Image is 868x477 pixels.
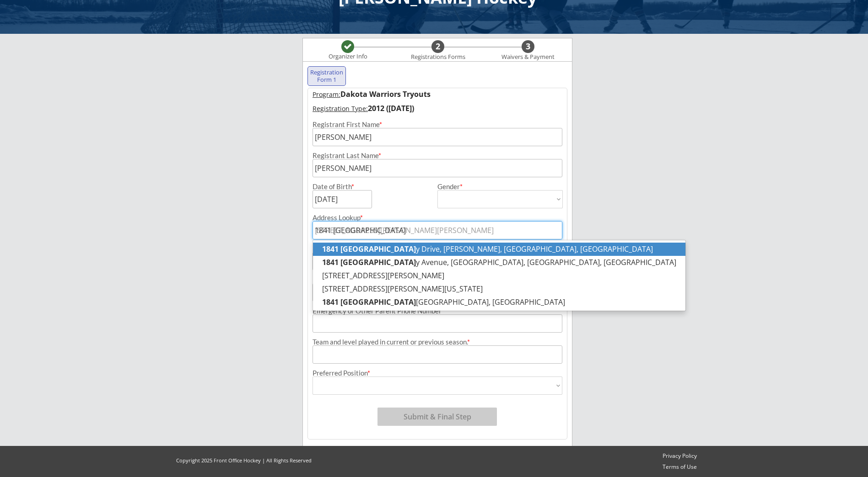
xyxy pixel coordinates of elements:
[313,269,685,282] p: [STREET_ADDRESS][PERSON_NAME]
[167,457,320,464] div: Copyright 2025 Front Office Hockey | All Rights Reserved
[313,256,685,269] p: y Avenue, [GEOGRAPHIC_DATA], [GEOGRAPHIC_DATA], [GEOGRAPHIC_DATA]
[313,296,685,309] p: [GEOGRAPHIC_DATA], [GEOGRAPHIC_DATA]
[313,121,562,128] div: Registrant First Name
[313,152,562,159] div: Registrant Last Name
[310,69,344,83] div: Registration Form 1
[658,463,701,471] a: Terms of Use
[658,452,701,460] a: Privacy Policy
[313,183,360,190] div: Date of Birth
[437,183,563,190] div: Gender
[313,307,562,314] div: Emergency or Other Parent Phone Number
[368,103,414,113] strong: 2012 ([DATE])
[406,53,469,61] div: Registrations Forms
[377,408,497,426] button: Submit & Final Step
[313,221,562,239] input: Street, City, Province/State
[313,282,685,296] p: [STREET_ADDRESS][PERSON_NAME][US_STATE]
[496,53,560,61] div: Waivers & Payment
[313,243,685,256] p: y Drive, [PERSON_NAME], [GEOGRAPHIC_DATA], [GEOGRAPHIC_DATA]
[322,244,416,254] strong: 1841 [GEOGRAPHIC_DATA]
[313,370,562,376] div: Preferred Position
[322,297,416,307] strong: 1841 [GEOGRAPHIC_DATA]
[313,214,562,221] div: Address Lookup
[313,90,340,99] u: Program:
[322,257,416,267] strong: 1841 [GEOGRAPHIC_DATA]
[340,89,431,99] strong: Dakota Warriors Tryouts
[313,339,562,345] div: Team and level played in current or previous season.
[522,42,534,52] div: 3
[313,104,368,113] u: Registration Type:
[323,53,373,60] div: Organizer Info
[431,42,444,52] div: 2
